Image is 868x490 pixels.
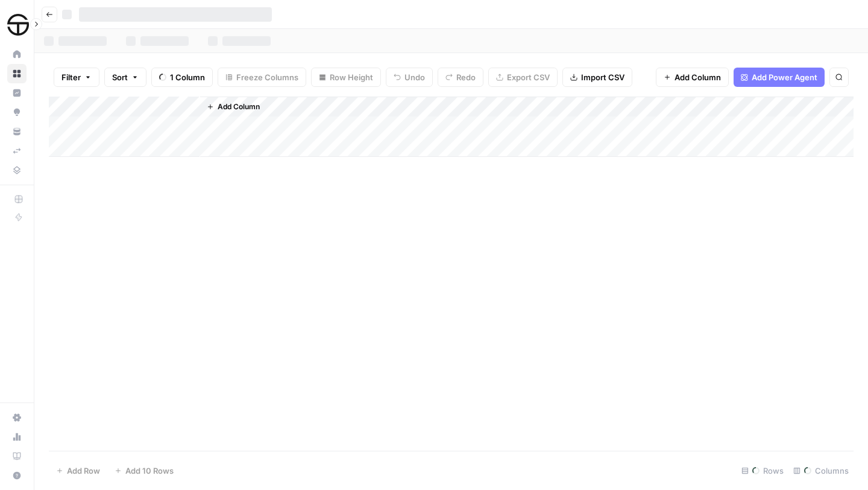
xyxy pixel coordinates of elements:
[7,141,27,161] a: Syncs
[54,68,99,87] button: Filter
[7,122,27,141] a: Your Data
[218,68,306,87] button: Freeze Columns
[107,461,181,480] button: Add 10 Rows
[170,71,205,83] span: 1 Column
[737,461,788,480] div: Rows
[7,161,27,180] a: Data Library
[386,68,433,87] button: Undo
[125,465,174,477] span: Add 10 Rows
[236,71,298,83] span: Freeze Columns
[656,68,729,87] button: Add Column
[488,68,558,87] button: Export CSV
[675,71,721,83] span: Add Column
[7,45,27,64] a: Home
[202,99,265,115] button: Add Column
[788,461,854,480] div: Columns
[7,14,29,36] img: SimpleTire Logo
[752,71,817,83] span: Add Power Agent
[7,427,27,447] a: Usage
[7,10,27,40] button: Workspace: SimpleTire
[507,71,550,83] span: Export CSV
[7,103,27,122] a: Opportunities
[438,68,483,87] button: Redo
[61,71,81,83] span: Filter
[734,68,825,87] button: Add Power Agent
[456,71,476,83] span: Redo
[311,68,381,87] button: Row Height
[581,71,624,83] span: Import CSV
[112,71,128,83] span: Sort
[67,465,100,477] span: Add Row
[330,71,373,83] span: Row Height
[104,68,146,87] button: Sort
[7,408,27,427] a: Settings
[7,466,27,485] button: Help + Support
[7,83,27,103] a: Insights
[7,447,27,466] a: Learning Hub
[218,101,260,112] span: Add Column
[49,461,107,480] button: Add Row
[7,64,27,83] a: Browse
[562,68,632,87] button: Import CSV
[151,68,213,87] button: 1 Column
[404,71,425,83] span: Undo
